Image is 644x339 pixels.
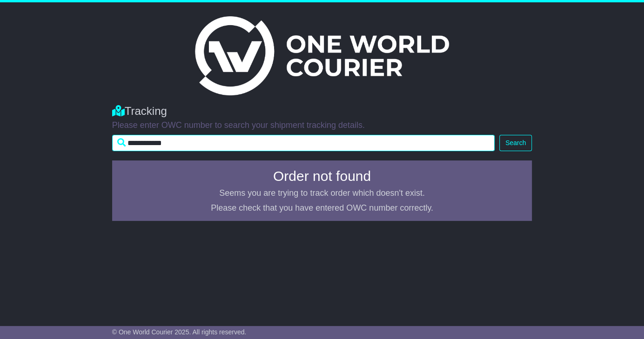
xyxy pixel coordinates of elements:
[195,16,449,95] img: Light
[499,135,532,151] button: Search
[112,105,532,118] div: Tracking
[112,120,532,131] p: Please enter OWC number to search your shipment tracking details.
[118,168,527,184] h4: Order not found
[118,203,527,213] p: Please check that you have entered OWC number correctly.
[118,188,527,199] p: Seems you are trying to track order which doesn't exist.
[112,328,247,336] span: © One World Courier 2025. All rights reserved.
